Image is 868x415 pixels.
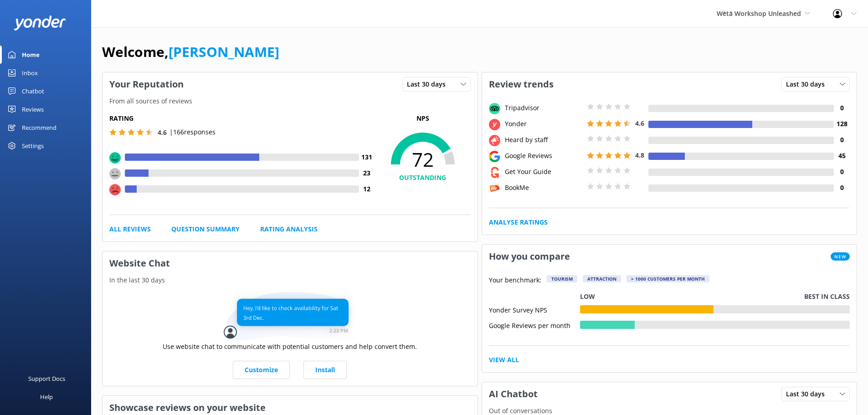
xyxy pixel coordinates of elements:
[834,151,850,161] h4: 45
[834,119,850,129] h4: 128
[786,79,830,89] span: Last 30 days
[359,184,375,194] h4: 12
[489,275,541,286] p: Your benchmark:
[635,151,644,159] span: 4.8
[109,113,375,123] h5: Rating
[359,152,375,162] h4: 131
[627,275,709,282] div: > 1000 customers per month
[171,224,240,234] a: Question Summary
[503,167,585,177] div: Get Your Guide
[28,369,65,388] div: Support Docs
[233,361,290,379] a: Customize
[831,252,850,261] span: New
[503,135,585,145] div: Heard by staff
[834,135,850,145] h4: 0
[834,183,850,193] h4: 0
[834,167,850,177] h4: 0
[503,119,585,129] div: Yonder
[635,119,644,128] span: 4.6
[103,96,478,106] p: From all sources of reviews
[103,251,478,275] h3: Website Chat
[407,79,451,89] span: Last 30 days
[22,100,44,118] div: Reviews
[359,168,375,178] h4: 23
[22,118,56,137] div: Recommend
[109,224,151,234] a: All Reviews
[103,275,478,285] p: In the last 30 days
[503,151,585,161] div: Google Reviews
[375,173,471,183] h4: OUTSTANDING
[303,361,347,379] a: Install
[786,389,830,399] span: Last 30 days
[489,321,580,329] div: Google Reviews per month
[22,82,44,100] div: Chatbot
[503,183,585,193] div: BookMe
[489,355,519,365] a: View All
[22,46,40,64] div: Home
[489,217,548,227] a: Analyse Ratings
[580,292,595,302] p: Low
[503,103,585,113] div: Tripadvisor
[482,382,544,406] h3: AI Chatbot
[163,342,417,352] p: Use website chat to communicate with potential customers and help convert them.
[103,72,190,96] h3: Your Reputation
[22,137,44,155] div: Settings
[260,224,318,234] a: Rating Analysis
[489,305,580,313] div: Yonder Survey NPS
[583,275,621,282] div: Attraction
[169,42,279,61] a: [PERSON_NAME]
[482,245,577,268] h3: How you compare
[375,113,471,123] p: NPS
[547,275,577,282] div: Tourism
[22,64,38,82] div: Inbox
[717,9,801,18] span: Wētā Workshop Unleashed
[158,128,167,137] span: 4.6
[804,292,850,302] p: Best in class
[102,41,279,63] h1: Welcome,
[482,72,560,96] h3: Review trends
[40,388,53,406] div: Help
[375,148,471,171] span: 72
[14,15,66,31] img: yonder-white-logo.png
[834,103,850,113] h4: 0
[224,292,356,342] img: conversation...
[169,127,216,137] p: | 166 responses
